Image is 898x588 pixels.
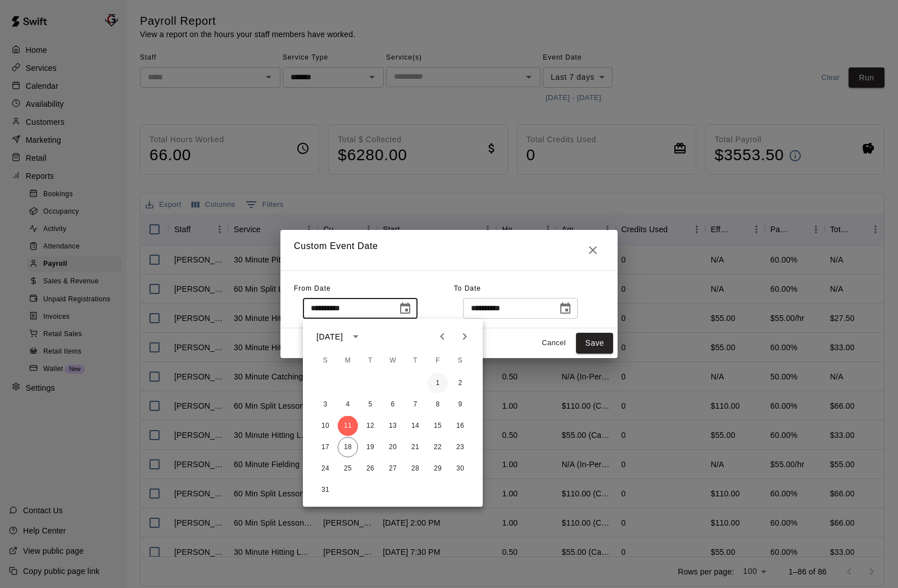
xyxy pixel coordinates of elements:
[394,297,416,320] button: Choose date, selected date is Aug 11, 2025
[405,437,425,458] button: 21
[405,416,425,436] button: 14
[360,459,380,479] button: 26
[338,395,358,415] button: 4
[428,373,448,393] button: 1
[315,480,335,500] button: 31
[338,350,358,372] span: Monday
[428,437,448,458] button: 22
[536,334,572,352] button: Cancel
[450,437,470,458] button: 23
[383,416,403,436] button: 13
[346,327,365,346] button: calendar view is open, switch to year view
[431,325,453,348] button: Previous month
[405,459,425,479] button: 28
[315,395,335,415] button: 3
[428,459,448,479] button: 29
[554,297,577,320] button: Choose date, selected date is Aug 18, 2025
[450,373,470,393] button: 2
[450,459,470,479] button: 30
[280,230,618,270] h2: Custom Event Date
[315,350,335,372] span: Sunday
[454,284,481,292] span: To Date
[338,416,358,436] button: 11
[315,459,335,479] button: 24
[453,325,476,348] button: Next month
[405,395,425,415] button: 7
[428,416,448,436] button: 15
[360,395,380,415] button: 5
[360,437,380,458] button: 19
[316,331,343,342] div: [DATE]
[383,350,403,372] span: Wednesday
[576,333,613,354] button: Save
[338,459,358,479] button: 25
[315,437,335,458] button: 17
[582,239,604,261] button: Close
[383,437,403,458] button: 20
[294,284,331,292] span: From Date
[360,416,380,436] button: 12
[428,350,448,372] span: Friday
[383,395,403,415] button: 6
[315,416,335,436] button: 10
[383,459,403,479] button: 27
[405,350,425,372] span: Thursday
[450,416,470,436] button: 16
[450,350,470,372] span: Saturday
[428,395,448,415] button: 8
[360,350,380,372] span: Tuesday
[450,395,470,415] button: 9
[338,437,358,458] button: 18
